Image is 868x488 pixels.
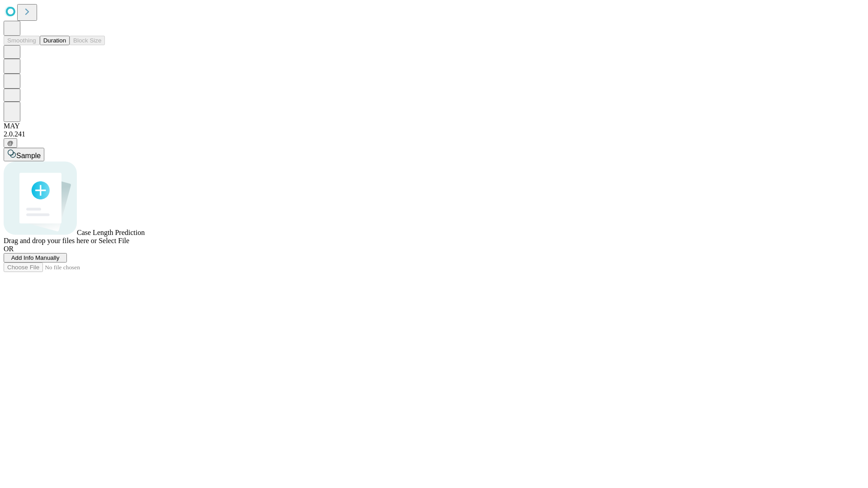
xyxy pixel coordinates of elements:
[4,138,17,148] button: @
[99,237,129,244] span: Select File
[4,148,44,161] button: Sample
[4,130,864,138] div: 2.0.241
[4,122,864,130] div: MAY
[4,237,97,244] span: Drag and drop your files here or
[4,36,40,45] button: Smoothing
[70,36,105,45] button: Block Size
[16,152,41,160] span: Sample
[4,245,14,253] span: OR
[40,36,70,45] button: Duration
[11,254,60,261] span: Add Info Manually
[7,140,14,146] span: @
[4,253,67,263] button: Add Info Manually
[77,229,145,236] span: Case Length Prediction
